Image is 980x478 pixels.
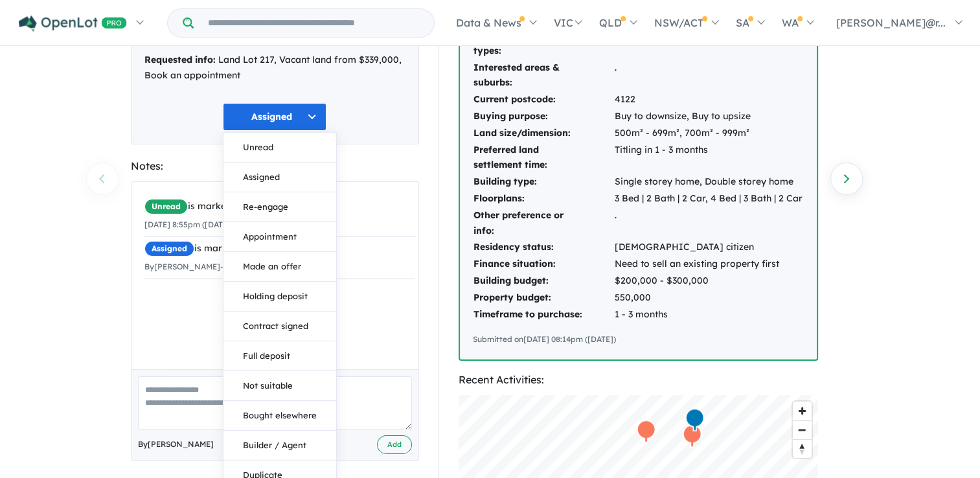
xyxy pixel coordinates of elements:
[377,435,412,454] button: Add
[614,306,803,323] td: 1 - 3 months
[144,199,415,214] div: is marked.
[223,341,336,371] button: Full deposit
[144,241,194,256] span: Assigned
[793,440,812,458] span: Reset bearing to north
[223,401,336,431] button: Bought elsewhere
[223,312,336,341] button: Contract signed
[614,273,803,290] td: $200,000 - $300,000
[473,125,614,142] td: Land size/dimension:
[614,239,803,256] td: [DEMOGRAPHIC_DATA] citizen
[473,60,614,92] td: Interested areas & suburbs:
[793,420,812,439] button: Zoom out
[223,163,336,192] button: Assigned
[614,60,803,92] td: .
[636,420,655,444] div: Map marker
[223,192,336,222] button: Re-engage
[131,157,419,175] div: Notes:
[223,222,336,252] button: Appointment
[459,371,818,389] div: Recent Activities:
[793,439,812,458] button: Reset bearing to north
[144,52,405,84] div: Land Lot 217, Vacant land from $339,000, Book an appointment
[473,273,614,290] td: Building budget:
[223,133,336,163] button: Unread
[614,207,803,240] td: .
[614,290,803,306] td: 550,000
[223,282,336,312] button: Holding deposit
[138,438,214,451] span: By [PERSON_NAME]
[793,421,812,439] span: Zoom out
[473,91,614,108] td: Current postcode:
[473,333,804,346] div: Submitted on [DATE] 08:14pm ([DATE])
[836,16,946,29] span: [PERSON_NAME]@r...
[614,125,803,142] td: 500m² - 699m², 700m² - 999m²
[473,239,614,256] td: Residency status:
[144,220,233,229] small: [DATE] 8:55pm ([DATE])
[473,190,614,207] td: Floorplans:
[682,424,701,448] div: Map marker
[473,306,614,323] td: Timeframe to purchase:
[614,142,803,174] td: Titling in 1 - 3 months
[223,103,326,131] button: Assigned
[473,290,614,306] td: Property budget:
[473,142,614,174] td: Preferred land settlement time:
[223,252,336,282] button: Made an offer
[685,408,704,432] div: Map marker
[144,262,315,271] small: By [PERSON_NAME] - [DATE] 11:17am ([DATE])
[473,108,614,125] td: Buying purpose:
[614,256,803,273] td: Need to sell an existing property first
[144,199,188,214] span: Unread
[19,16,127,32] img: Openlot PRO Logo White
[614,108,803,125] td: Buy to downsize, Buy to upsize
[144,241,415,256] div: is marked.
[793,402,812,420] button: Zoom in
[614,91,803,108] td: 4122
[473,174,614,190] td: Building type:
[614,190,803,207] td: 3 Bed | 2 Bath | 2 Car, 4 Bed | 3 Bath | 2 Car
[614,174,803,190] td: Single storey home, Double storey home
[223,431,336,461] button: Builder / Agent
[223,371,336,401] button: Not suitable
[196,9,431,37] input: Try estate name, suburb, builder or developer
[144,54,216,65] strong: Requested info:
[473,256,614,273] td: Finance situation:
[473,207,614,240] td: Other preference or info:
